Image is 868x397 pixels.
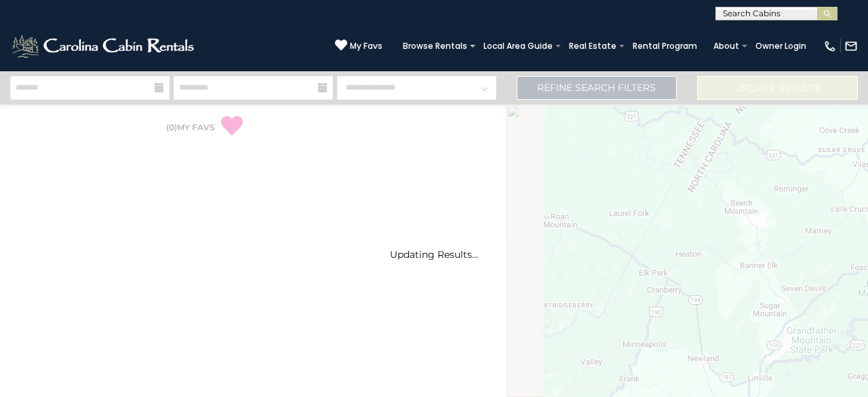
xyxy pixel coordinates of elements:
[707,37,746,56] a: About
[477,37,559,56] a: Local Area Guide
[335,39,382,53] a: My Favs
[562,37,623,56] a: Real Estate
[823,39,837,53] img: phone-regular-white.png
[626,37,704,56] a: Rental Program
[844,39,858,53] img: mail-regular-white.png
[350,40,382,52] span: My Favs
[10,33,198,60] img: White-1-2.png
[749,37,813,56] a: Owner Login
[396,37,474,56] a: Browse Rentals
